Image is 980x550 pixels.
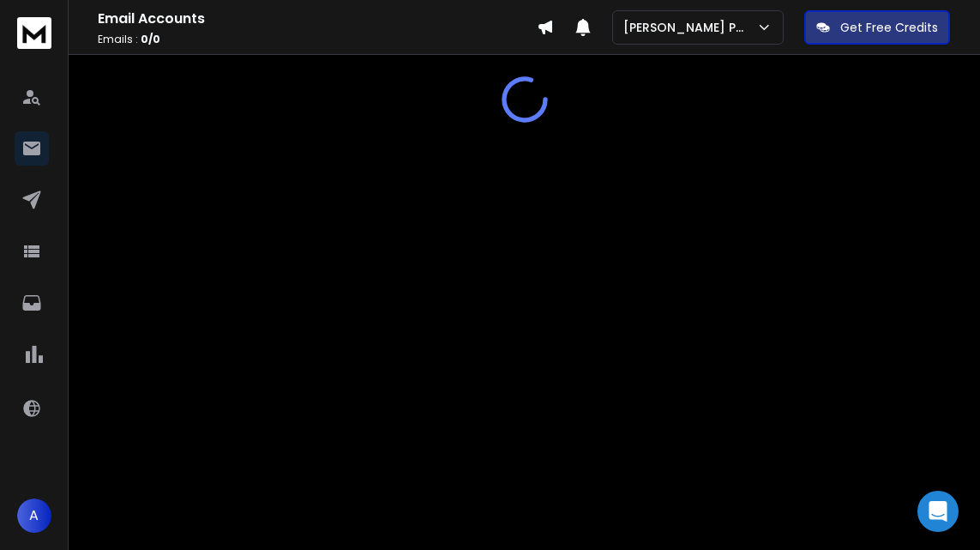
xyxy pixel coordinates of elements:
[623,19,756,36] p: [PERSON_NAME] Point
[98,9,537,29] h1: Email Accounts
[17,17,51,49] img: logo
[141,32,160,46] span: 0 / 0
[17,499,51,533] button: A
[917,491,959,532] div: Open Intercom Messenger
[804,10,950,45] button: Get Free Credits
[98,33,537,46] p: Emails :
[840,19,938,36] p: Get Free Credits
